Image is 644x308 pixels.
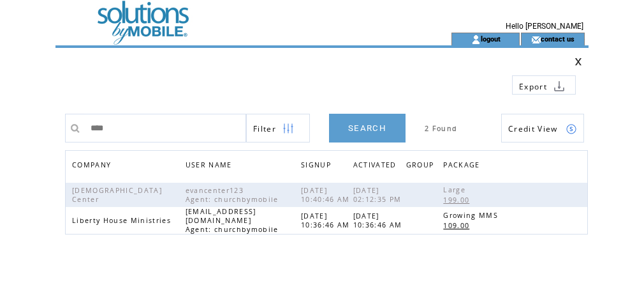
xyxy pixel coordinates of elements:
a: PACKAGE [443,157,486,176]
a: SIGNUP [301,160,334,168]
a: Filter [246,114,310,142]
span: Show filters [253,123,276,134]
a: 109.00 [443,220,476,231]
span: GROUP [406,157,437,176]
span: 109.00 [443,221,472,230]
img: account_icon.gif [471,35,481,45]
span: ACTIVATED [353,157,400,176]
span: 2 Found [425,124,457,133]
span: Hello [PERSON_NAME] [506,22,583,31]
span: [DATE] 10:40:46 AM [301,186,353,204]
a: COMPANY [72,160,114,168]
span: evancenter123 Agent: churchbymobile [186,186,282,204]
span: Show Credits View [508,123,558,134]
a: Credit View [501,114,584,142]
span: 199.00 [443,196,472,204]
span: [DATE] 02:12:35 PM [353,186,405,204]
span: Growing MMS [443,211,501,220]
a: SEARCH [329,114,406,142]
span: PACKAGE [443,157,483,176]
span: Export to csv file [519,81,547,92]
span: [DATE] 10:36:46 AM [353,212,406,229]
a: contact us [541,35,574,43]
a: GROUP [406,157,441,176]
img: contact_us_icon.gif [531,35,541,45]
a: USER NAME [186,160,235,168]
img: download.png [553,81,565,92]
img: credits.png [566,123,577,135]
a: ACTIVATED [353,157,403,176]
span: [DATE] 10:36:46 AM [301,212,353,229]
img: filters.png [282,114,294,143]
span: [DEMOGRAPHIC_DATA] Center [72,186,162,204]
span: Liberty House Ministries [72,216,174,225]
a: logout [481,35,501,43]
a: 199.00 [443,194,476,205]
span: SIGNUP [301,157,334,176]
span: USER NAME [186,157,235,176]
a: Export [512,75,576,95]
span: Large [443,185,469,194]
span: [EMAIL_ADDRESS][DOMAIN_NAME] Agent: churchbymobile [186,207,282,234]
span: COMPANY [72,157,114,176]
